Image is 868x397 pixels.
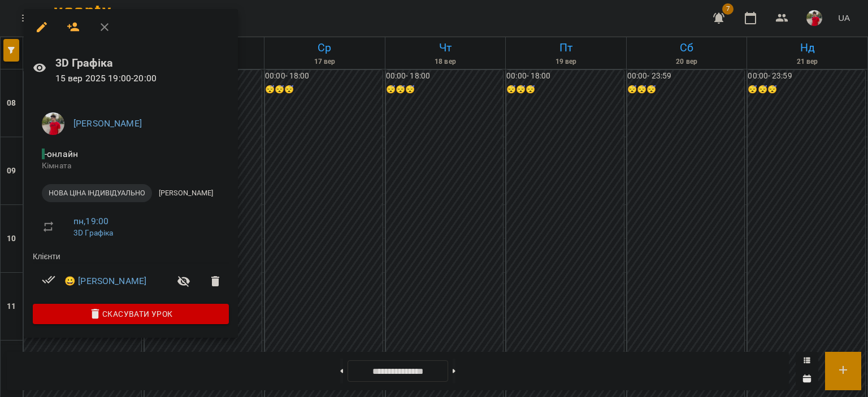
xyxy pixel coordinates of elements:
span: Скасувати Урок [42,307,220,321]
a: 3D Графіка [73,228,113,237]
span: НОВА ЦІНА ІНДИВІДУАЛЬНО [42,188,152,198]
button: Скасувати Урок [33,304,229,324]
span: [PERSON_NAME] [152,188,220,198]
p: Кімната [42,160,220,172]
a: [PERSON_NAME] [73,118,142,129]
a: 😀 [PERSON_NAME] [64,274,146,288]
h6: 3D Графіка [55,54,229,72]
img: 54b6d9b4e6461886c974555cb82f3b73.jpg [42,112,64,135]
span: - онлайн [42,149,80,159]
div: [PERSON_NAME] [152,184,220,202]
svg: Візит сплачено [42,273,55,286]
p: 15 вер 2025 19:00 - 20:00 [55,72,229,85]
ul: Клієнти [33,251,229,304]
a: пн , 19:00 [73,216,108,226]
